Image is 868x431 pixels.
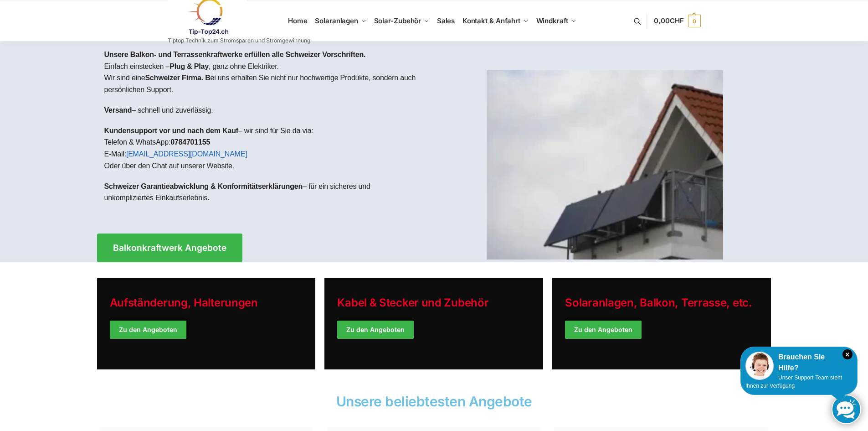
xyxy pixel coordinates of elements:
img: Customer service [745,352,774,380]
p: – schnell und zuverlässig. [104,104,427,116]
span: Solar-Zubehör [374,16,421,25]
p: Tiptop Technik zum Stromsparen und Stromgewinnung [168,38,310,43]
a: Holiday Style [97,278,316,369]
div: Brauchen Sie Hilfe? [745,352,853,374]
strong: 0784701155 [170,138,210,146]
span: Unser Support-Team steht Ihnen zur Verfügung [745,374,842,389]
span: Balkonkraftwerk Angebote [113,244,226,252]
a: Solar-Zubehör [370,0,433,42]
span: Windkraft [536,16,568,25]
p: Wir sind eine ei uns erhalten Sie nicht nur hochwertige Produkte, sondern auch persönlichen Support. [104,72,427,95]
strong: Schweizer Garantieabwicklung & Konformitätserklärungen [104,182,303,190]
p: – wir sind für Sie da via: Telefon & WhatsApp: E-Mail: Oder über den Chat auf unserer Website. [104,125,427,171]
a: 0,00CHF 0 [654,7,700,35]
strong: Versand [104,106,132,114]
strong: Schweizer Firma. B [145,74,210,82]
p: – für ein sicheres und unkompliziertes Einkaufserlebnis. [104,181,427,204]
span: Sales [437,16,455,25]
a: Kontakt & Anfahrt [458,0,532,42]
a: [EMAIL_ADDRESS][DOMAIN_NAME] [126,150,247,158]
strong: Plug & Play [169,62,209,70]
div: Einfach einstecken – , ganz ohne Elektriker. [97,42,434,220]
span: 0 [688,15,701,27]
i: Schließen [842,349,853,359]
h2: Unsere beliebtesten Angebote [97,395,771,408]
a: Holiday Style [324,278,543,369]
a: Balkonkraftwerk Angebote [97,234,242,262]
a: Sales [433,0,458,42]
strong: Kundensupport vor und nach dem Kauf [104,127,238,135]
span: CHF [670,16,684,25]
span: Solaranlagen [315,16,358,25]
a: Windkraft [532,0,580,42]
a: Winter Jackets [552,278,771,369]
a: Solaranlagen [311,0,370,42]
img: Home 1 [487,70,723,260]
span: Kontakt & Anfahrt [462,16,520,25]
span: 0,00 [654,16,683,25]
strong: Unsere Balkon- und Terrassenkraftwerke erfüllen alle Schweizer Vorschriften. [104,51,366,58]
